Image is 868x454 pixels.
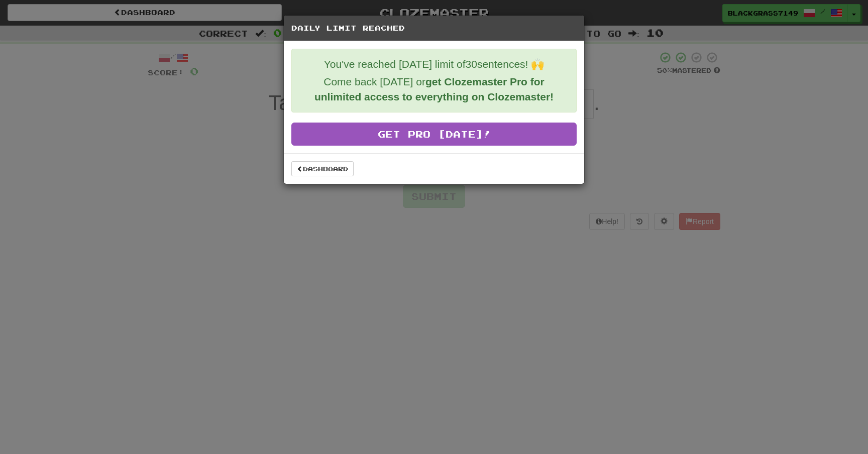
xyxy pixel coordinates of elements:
p: Come back [DATE] or [299,74,569,104]
a: Dashboard [291,161,354,176]
strong: get Clozemaster Pro for unlimited access to everything on Clozemaster! [314,76,554,102]
h5: Daily Limit Reached [291,23,577,33]
p: You've reached [DATE] limit of 30 sentences! 🙌 [299,57,569,72]
a: Get Pro [DATE]! [291,123,577,146]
